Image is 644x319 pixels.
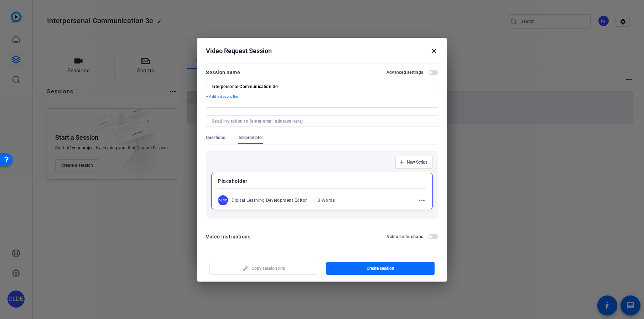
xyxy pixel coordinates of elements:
button: Create session [326,262,435,275]
h2: Advanced settings [386,70,423,75]
div: DLDE [218,195,228,205]
span: New Script [407,159,427,165]
div: Digital Learning Development Editor [232,197,307,203]
mat-icon: more_horiz [417,196,426,205]
div: Video Request Session [206,47,438,55]
h2: Video Instructions [387,234,424,240]
input: Enter Session Name [212,84,432,89]
div: 3 Words [318,197,335,203]
span: Create session [367,266,394,271]
span: Teleprompter [238,135,263,140]
p: + Add a description [206,94,438,99]
p: Placeholder [218,177,426,185]
div: Session name [206,68,240,77]
mat-icon: close [430,47,438,55]
div: Video Instructions [206,232,250,241]
button: New Script [395,156,433,169]
input: Send invitation to (enter email address here) [212,118,430,124]
span: Questions [206,135,225,140]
